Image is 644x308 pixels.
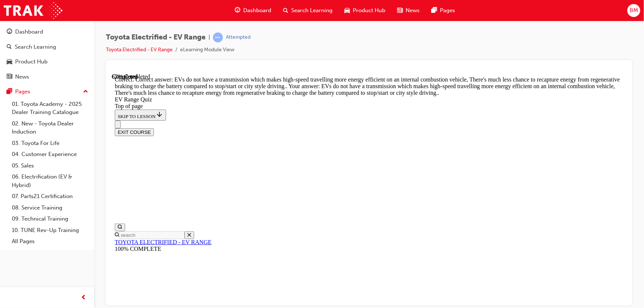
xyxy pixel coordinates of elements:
[15,28,43,36] div: Dashboard
[229,3,277,18] a: guage-iconDashboard
[9,160,91,172] a: 05. Sales
[15,87,30,96] div: Pages
[7,44,12,51] span: search-icon
[3,55,42,63] button: EXIT COURSE
[3,3,512,23] div: Correct. Correct answer: EVs do not have a transmission which makes high-speed travelling more en...
[397,6,403,15] span: news-icon
[9,191,91,202] a: 07. Parts21 Certification
[9,225,91,236] a: 10. TUNE Rev-Up Training
[106,46,173,53] a: Toyota Electrified - EV Range
[9,118,91,138] a: 02. New - Toyota Dealer Induction
[9,138,91,149] a: 03. Toyota For Life
[3,85,91,98] button: Pages
[9,202,91,214] a: 08. Service Training
[440,6,455,15] span: Pages
[3,150,13,158] button: Open search menu
[3,166,100,172] a: TOYOTA ELECTRIFIED - EV RANGE
[277,3,338,18] a: search-iconSearch Learning
[9,171,91,191] a: 06. Electrification (EV & Hybrid)
[235,6,240,15] span: guage-icon
[391,3,426,18] a: news-iconNews
[83,87,88,97] span: up-icon
[7,59,12,65] span: car-icon
[7,74,12,80] span: news-icon
[3,24,91,85] button: DashboardSearch LearningProduct HubNews
[353,6,385,15] span: Product Hub
[7,89,12,95] span: pages-icon
[106,33,206,42] span: Toyota Electrified - EV Range
[3,23,512,30] div: EV Range Quiz
[3,172,512,179] div: 100% COMPLETE
[3,70,91,84] a: News
[630,6,638,15] span: BM
[15,58,48,66] div: Product Hub
[243,6,271,15] span: Dashboard
[3,55,91,69] a: Product Hub
[15,73,29,81] div: News
[9,213,91,225] a: 09. Technical Training
[3,25,91,39] a: Dashboard
[3,30,512,36] div: Top of page
[9,98,91,118] a: 01. Toyota Academy - 2025 Dealer Training Catalogue
[3,47,9,55] button: Close navigation menu
[213,32,223,42] span: learningRecordVerb_ATTEMPT-icon
[73,158,82,166] button: Close search menu
[7,158,73,166] input: Search
[9,236,91,247] a: All Pages
[7,29,12,35] span: guage-icon
[9,149,91,160] a: 04. Customer Experience
[226,34,251,41] div: Attempted
[338,3,391,18] a: car-iconProduct Hub
[406,6,420,15] span: News
[180,46,234,54] li: eLearning Module View
[15,43,56,51] div: Search Learning
[4,2,62,19] img: Trak
[627,4,640,17] button: BM
[209,33,210,42] span: |
[81,293,87,302] span: prev-icon
[283,6,288,15] span: search-icon
[3,40,91,54] a: Search Learning
[431,6,437,15] span: pages-icon
[426,3,461,18] a: pages-iconPages
[291,6,333,15] span: Search Learning
[6,40,51,46] span: SKIP TO LESSON
[344,6,350,15] span: car-icon
[3,36,54,47] button: SKIP TO LESSON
